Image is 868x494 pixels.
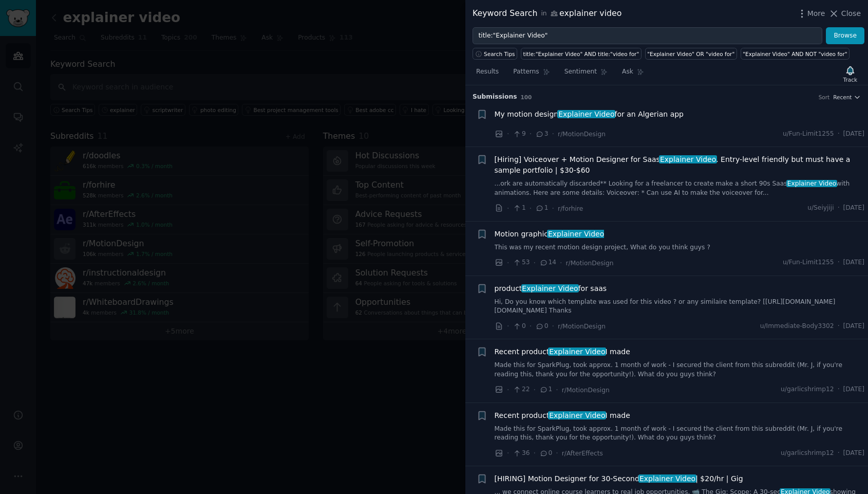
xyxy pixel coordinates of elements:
span: · [552,129,554,139]
span: · [507,385,509,395]
a: ...ork are automatically discarded** Looking for a freelancer to create make a short 90s SaasExpl... [495,179,865,197]
span: 0 [535,322,548,331]
a: Recent productExplainer VideoI made [495,410,630,421]
span: Sentiment [564,67,597,77]
span: u/Fun-Limit1255 [783,130,834,139]
button: Search Tips [473,48,517,60]
div: title:"Explainer Video" AND title:"video for" [523,50,639,58]
span: [DATE] [843,322,864,331]
span: Explainer Video [548,411,606,419]
a: Made this for SparkPlug, took approx. 1 month of work - I secured the client from this subreddit ... [495,361,865,379]
span: · [556,448,558,459]
span: · [507,129,509,139]
span: My motion design for an Algerian app [495,109,684,120]
span: 0 [539,449,552,458]
span: r/MotionDesign [558,131,606,138]
span: 100 [521,94,532,100]
span: · [530,203,532,214]
button: Browse [826,27,864,45]
span: product for saas [495,283,607,294]
span: 14 [539,258,556,267]
div: "Explainer Video" AND NOT "video for" [743,50,847,58]
span: · [507,321,509,332]
span: Recent product I made [495,346,630,357]
span: · [838,322,840,331]
span: 0 [513,322,525,331]
span: · [838,385,840,394]
span: More [807,8,825,19]
span: · [530,129,532,139]
div: "Explainer Video" OR "video for" [647,50,734,58]
span: u/Immediate-Body3302 [760,322,834,331]
span: Explainer Video [548,347,606,356]
span: · [507,203,509,214]
span: u/garlicshrimp12 [781,449,834,458]
span: Explainer Video [557,110,615,118]
span: · [552,321,554,332]
span: · [838,449,840,458]
span: 1 [535,204,548,213]
span: 3 [535,130,548,139]
span: 1 [539,385,552,394]
span: Motion graphic [495,229,605,240]
span: Explainer Video [786,180,837,187]
a: "Explainer Video" AND NOT "video for" [741,48,850,60]
span: 22 [513,385,530,394]
span: 36 [513,449,530,458]
span: Patterns [513,67,539,77]
button: Recent [833,94,861,101]
span: 1 [513,204,525,213]
span: in [541,9,546,19]
span: Results [476,67,499,77]
div: Track [843,76,857,83]
span: · [838,258,840,267]
span: r/MotionDesign [566,260,614,267]
span: u/Seiyjiji [807,204,834,213]
input: Try a keyword related to your business [473,27,822,45]
span: Explainer Video [547,230,605,238]
button: Track [840,63,861,85]
span: r/AfterEffects [562,450,603,457]
a: [Hiring] Voiceover + Motion Designer for SaasExplainer Video. Entry-level friendly but must have ... [495,154,865,176]
span: [DATE] [843,130,864,139]
span: · [507,258,509,268]
a: title:"Explainer Video" AND title:"video for" [521,48,641,60]
a: Recent productExplainer VideoI made [495,346,630,357]
span: [DATE] [843,258,864,267]
span: u/Fun-Limit1255 [783,258,834,267]
span: [DATE] [843,385,864,394]
a: My motion designExplainer Videofor an Algerian app [495,109,684,120]
span: · [552,203,554,214]
a: This was my recent motion design project, What do you think guys ? [495,243,865,252]
span: [DATE] [843,449,864,458]
a: [HIRING] Motion Designer for 30-SecondExplainer Video| $20/hr | Gig [495,473,743,484]
span: · [530,321,532,332]
span: Explainer Video [659,155,717,163]
span: Recent [833,94,852,101]
span: [DATE] [843,204,864,213]
span: Explainer Video [638,474,696,483]
a: Hi, Do you know which template was used for this video ? or any similaire template? [[URL][DOMAIN... [495,298,865,316]
div: Sort [819,94,830,101]
span: Explainer Video [521,284,579,292]
span: Search Tips [484,50,515,58]
span: r/MotionDesign [558,323,606,330]
span: [HIRING] Motion Designer for 30-Second | $20/hr | Gig [495,473,743,484]
span: · [534,258,536,268]
button: More [797,8,825,19]
a: Motion graphicExplainer Video [495,229,605,240]
span: · [560,258,562,268]
span: · [534,448,536,459]
span: · [838,130,840,139]
span: u/garlicshrimp12 [781,385,834,394]
span: [Hiring] Voiceover + Motion Designer for Saas . Entry-level friendly but must have a sample portf... [495,154,865,176]
button: Close [828,8,861,19]
a: Patterns [510,64,553,85]
span: Submission s [473,93,517,102]
span: 9 [513,130,525,139]
a: Made this for SparkPlug, took approx. 1 month of work - I secured the client from this subreddit ... [495,425,865,443]
span: 53 [513,258,530,267]
a: "Explainer Video" OR "video for" [645,48,737,60]
span: · [556,385,558,395]
span: Recent product I made [495,410,630,421]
